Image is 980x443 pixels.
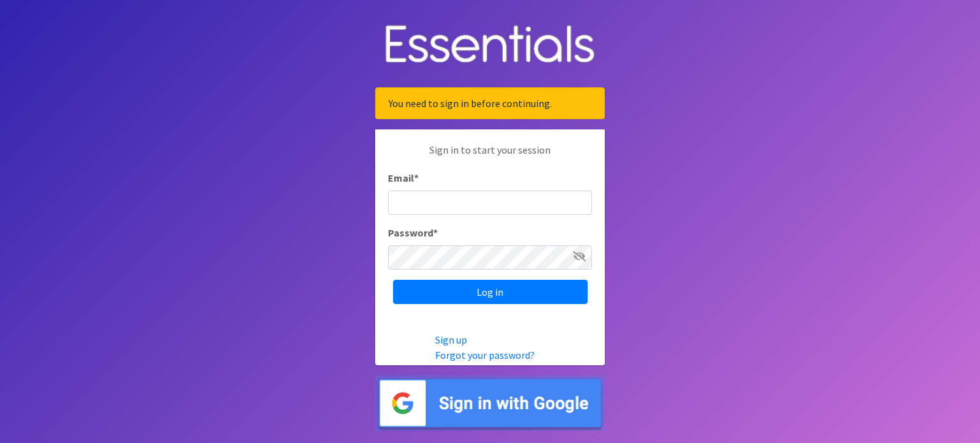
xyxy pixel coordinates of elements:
[375,375,605,431] img: Sign in with Google
[435,349,535,361] a: Forgot your password?
[375,87,605,119] div: You need to sign in before continuing.
[414,171,419,184] abbr: required
[393,280,588,304] input: Log in
[375,12,605,78] img: Human Essentials
[433,226,438,239] abbr: required
[388,170,419,185] label: Email
[435,333,467,346] a: Sign up
[388,142,592,170] p: Sign in to start your session
[388,225,438,240] label: Password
